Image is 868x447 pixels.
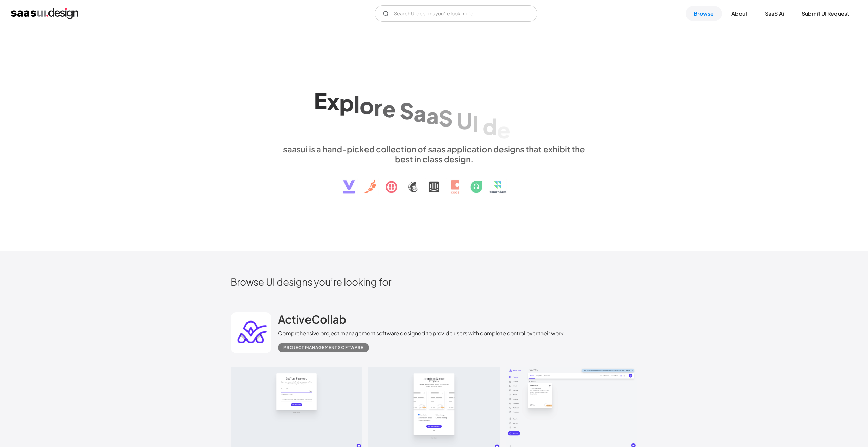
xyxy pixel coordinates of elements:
[360,92,374,118] div: o
[414,100,426,126] div: a
[354,91,360,117] div: l
[11,8,78,19] a: home
[283,344,363,352] div: Project Management Software
[757,6,792,21] a: SaaS Ai
[793,6,857,21] a: Submit UI Request
[278,144,590,164] div: saasui is a hand-picked collection of saas application designs that exhibit the best in class des...
[278,85,590,137] h1: Explore SaaS UI design patterns & interactions.
[327,88,339,114] div: x
[686,6,722,21] a: Browse
[278,312,346,329] a: ActiveCollab
[457,108,472,134] div: U
[723,6,755,21] a: About
[375,5,537,22] input: Search UI designs you're looking for...
[339,90,354,116] div: p
[374,94,382,120] div: r
[278,329,565,337] div: Comprehensive project management software designed to provide users with complete control over th...
[331,164,537,199] img: text, icon, saas logo
[231,276,637,288] h2: Browse UI designs you’re looking for
[497,117,510,143] div: e
[472,111,478,137] div: I
[482,114,497,140] div: d
[314,87,327,113] div: E
[278,312,346,326] h2: ActiveCollab
[426,102,439,129] div: a
[382,96,396,122] div: e
[375,5,537,22] form: Email Form
[400,98,414,124] div: S
[439,105,453,131] div: S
